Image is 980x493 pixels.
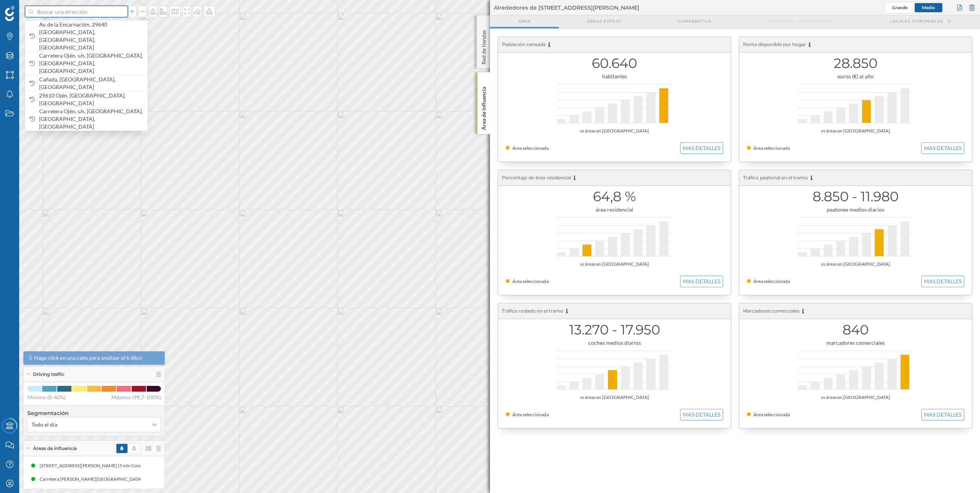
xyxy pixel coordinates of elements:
span: Área seleccionada [753,278,790,284]
span: Área seleccionada [512,145,549,151]
div: vs áreas en [GEOGRAPHIC_DATA] [747,260,964,268]
div: marcadores comerciales [747,339,964,347]
div: coches medios diarios [506,339,723,347]
div: [STREET_ADDRESS][PERSON_NAME] (5 min Conduciendo) [40,462,164,470]
h1: 60.640 [506,56,723,71]
button: MAS DETALLES [680,276,723,287]
img: Geoblink Logo [5,6,15,21]
span: Locales disponibles [890,18,943,24]
span: 29610 Ojén, [GEOGRAPHIC_DATA], [GEOGRAPHIC_DATA] [39,92,144,107]
button: MAS DETALLES [680,409,723,420]
div: peatones medios diarios [747,206,964,213]
h1: 8.850 - 11.980 [747,189,964,204]
button: MAS DETALLES [921,409,964,420]
span: Carretera Ojén, s/n, [GEOGRAPHIC_DATA], [GEOGRAPHIC_DATA], [GEOGRAPHIC_DATA] [39,52,144,75]
h1: 64,8 % [506,189,723,204]
span: Área seleccionada [512,412,549,417]
button: MAS DETALLES [921,276,964,287]
span: Áreas de influencia [33,445,77,452]
button: MAS DETALLES [680,142,723,154]
div: habitantes [506,73,723,80]
div: área residencial [506,206,723,213]
div: vs áreas en [GEOGRAPHIC_DATA] [506,394,723,401]
button: MAS DETALLES [921,142,964,154]
span: Carretera Ojén, s/n, [GEOGRAPHIC_DATA], [GEOGRAPHIC_DATA], [GEOGRAPHIC_DATA] [39,108,144,131]
div: vs áreas en [GEOGRAPHIC_DATA] [747,127,964,135]
span: Área seleccionada [753,145,790,151]
h1: 28.850 [747,56,964,71]
div: euros (€) al año [747,73,964,80]
div: Porcentaje de área residencial [498,170,731,186]
span: Medio [922,5,935,10]
span: Mínimo (0-40%) [27,394,66,401]
p: Red de tiendas [480,27,488,65]
div: Marcadores comerciales [739,303,972,319]
div: vs áreas en [GEOGRAPHIC_DATA] [506,260,723,268]
div: Carretera [PERSON_NAME][GEOGRAPHIC_DATA], [GEOGRAPHIC_DATA] (5 min Conduciendo) [40,475,238,483]
span: Haga click en una calle para analizar el tráfico [34,354,142,362]
span: Origen de consumidores [768,18,833,24]
h4: Segmentación [27,409,161,417]
span: Todo el día [31,421,57,428]
span: Av. de la Encarnación, 29640 [GEOGRAPHIC_DATA], [GEOGRAPHIC_DATA], [GEOGRAPHIC_DATA] [39,21,144,51]
span: Área seleccionada [753,412,790,417]
span: Driving traffic [33,371,65,378]
span: Áreas espejo [587,18,621,24]
div: Tráfico rodado en el tramo [498,303,731,319]
span: Cañada, [GEOGRAPHIC_DATA], [GEOGRAPHIC_DATA] [39,76,144,91]
span: Alrededores de [STREET_ADDRESS][PERSON_NAME] [494,4,639,12]
div: vs áreas en [GEOGRAPHIC_DATA] [506,127,723,135]
div: vs áreas en [GEOGRAPHIC_DATA] [747,394,964,401]
span: Area [518,18,531,24]
span: Comparativa [678,18,711,24]
div: Renta disponible por hogar [739,37,972,53]
h1: 840 [747,323,964,337]
span: Soporte [15,5,43,12]
span: Máximo (99,7-100%) [111,394,161,401]
p: Área de influencia [480,84,488,130]
span: Grande [892,5,907,10]
div: Tráfico peatonal en el tramo [739,170,972,186]
div: Población censada [498,37,731,53]
span: Área seleccionada [512,278,549,284]
h1: 13.270 - 17.950 [506,323,723,337]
